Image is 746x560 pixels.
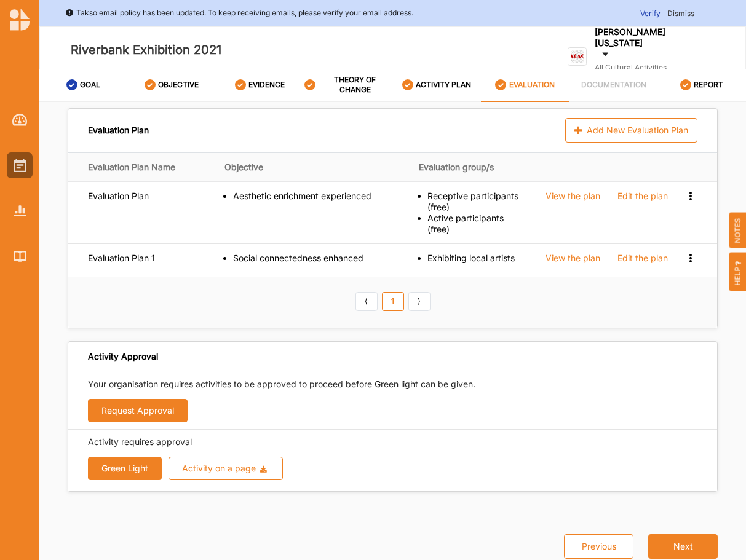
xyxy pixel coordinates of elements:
[648,534,718,559] button: Next
[10,9,30,31] img: logo
[617,191,668,202] div: Edit the plan
[427,191,528,213] div: Receptive participants (free)
[595,63,710,82] label: All Cultural Activities Organisation
[158,80,199,90] label: OBJECTIVE
[546,191,600,202] div: View the plan
[509,80,555,90] label: EVALUATION
[88,191,149,202] label: Evaluation Plan
[568,47,587,66] img: logo
[355,292,378,312] a: Previous item
[88,118,149,143] div: Evaluation Plan
[7,152,33,178] a: Activities
[581,80,646,90] label: DOCUMENTATION
[408,292,431,312] a: Next item
[382,292,404,312] a: 1
[80,80,100,90] label: GOAL
[564,534,633,559] button: Previous
[224,152,419,181] th: Objective
[88,378,697,390] p: Your organisation requires activities to be approved to proceed before Green light can be given.
[88,399,188,422] button: Request Approval
[565,118,697,143] div: Add New Evaluation Plan
[7,243,33,269] a: Library
[233,253,410,264] div: Social connectedness enhanced
[318,75,392,95] label: THEORY OF CHANGE
[640,9,661,18] span: Verify
[427,213,528,235] div: Active participants (free)
[595,26,710,49] label: [PERSON_NAME][US_STATE]
[65,7,413,19] div: Takso email policy has been updated. To keep receiving emails, please verify your email address.
[7,198,33,224] a: Reports
[88,436,697,448] p: Activity requires approval
[88,351,158,362] span: Activity Approval
[233,191,410,202] div: Aesthetic enrichment experienced
[427,253,528,264] div: Exhibiting local artists
[88,457,162,480] button: Green Light
[546,253,600,264] div: View the plan
[7,107,33,133] a: Dashboard
[12,114,28,126] img: Dashboard
[71,40,221,60] label: Riverbank Exhibition 2021
[667,9,694,18] span: Dismiss
[14,159,26,172] img: Activities
[88,253,155,264] label: Evaluation Plan 1
[169,457,284,480] button: Activity on a page
[416,80,471,90] label: ACTIVITY PLAN
[182,464,256,473] div: Activity on a page
[617,253,668,264] div: Edit the plan
[353,292,432,313] div: Pagination Navigation
[248,80,285,90] label: EVIDENCE
[419,152,537,181] th: Evaluation group/s
[88,162,216,173] div: Evaluation Plan Name
[694,80,723,90] label: REPORT
[14,251,26,261] img: Library
[14,205,26,216] img: Reports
